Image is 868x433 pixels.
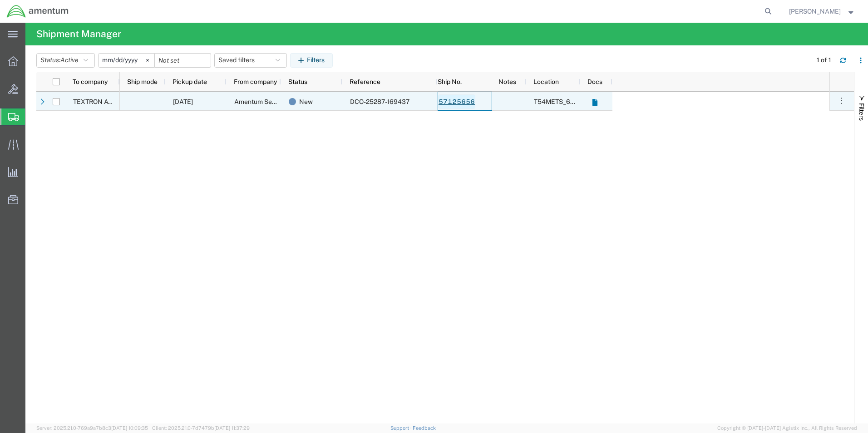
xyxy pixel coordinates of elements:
span: Server: 2025.21.0-769a9a7b8c3 [36,425,148,431]
span: [DATE] 10:09:35 [111,425,148,431]
img: logo [6,5,69,18]
span: TEXTRON AVIATION INC [73,98,145,105]
span: T54METS_6100 - NAS Corpus Christi [534,98,664,105]
span: DCO-25287-169437 [350,98,409,105]
span: [DATE] 11:37:29 [214,425,250,431]
button: Filters [290,53,333,68]
span: Filters [858,103,865,121]
span: From company [234,78,277,85]
span: Docs [587,78,602,85]
span: 10/14/2025 [173,98,193,105]
span: Ship mode [127,78,158,85]
input: Not set [99,54,154,67]
span: Joel Salinas [789,6,841,16]
span: Status [288,78,307,85]
h4: Shipment Manager [36,23,121,45]
span: Reference [350,78,380,85]
a: 57125656 [438,94,475,109]
span: Copyright © [DATE]-[DATE] Agistix Inc., All Rights Reserved [717,424,857,432]
button: Saved filters [214,53,287,68]
a: Feedback [413,425,436,431]
span: To company [73,78,108,85]
span: Location [533,78,559,85]
input: Not set [155,54,211,67]
span: Ship No. [438,78,462,85]
span: Pickup date [173,78,207,85]
span: Active [60,56,79,64]
span: New [299,92,313,111]
span: Notes [498,78,516,85]
span: Amentum Services, Inc. [234,98,302,105]
div: 1 of 1 [817,55,833,65]
button: Status:Active [36,53,95,68]
span: Client: 2025.21.0-7d7479b [152,425,250,431]
button: [PERSON_NAME] [789,6,856,17]
a: Support [390,425,413,431]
